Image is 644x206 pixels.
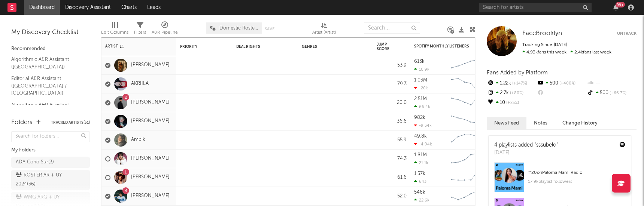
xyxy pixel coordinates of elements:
[302,44,350,49] div: Genres
[377,136,407,145] div: 55.9
[131,99,170,106] a: [PERSON_NAME]
[11,146,90,155] div: My Folders
[414,104,430,109] div: 66.4k
[414,134,427,139] div: 49.8k
[131,137,145,143] a: Ambik
[364,22,420,34] input: Search...
[487,70,548,76] span: Fans Added by Platform
[414,44,470,49] div: Spotify Monthly Listeners
[522,50,566,55] span: 4.93k fans this week
[152,28,178,37] div: A&R Pipeline
[487,79,537,88] div: 1.22k
[487,88,537,98] div: 2.7k
[448,112,482,131] svg: Chart title
[414,59,425,64] div: 613k
[414,115,425,120] div: 982k
[414,123,432,128] div: -9.34k
[414,179,426,184] div: 643
[414,153,427,157] div: 1.81M
[51,121,90,124] button: Tracked Artists(51)
[487,98,537,108] div: 10
[180,44,210,49] div: Priority
[11,101,82,116] a: Algorithmic A&R Assistant ([GEOGRAPHIC_DATA])
[494,149,558,157] div: [DATE]
[377,98,407,107] div: 20.0
[509,91,523,95] span: +80 %
[617,30,637,37] button: Untrack
[448,168,482,187] svg: Chart title
[558,82,575,86] span: +400 %
[522,50,611,55] span: 2.4k fans last week
[414,86,428,90] div: -20k
[101,19,128,40] div: Edit Columns
[537,88,586,98] div: --
[377,117,407,126] div: 36.6
[377,154,407,163] div: 74.3
[105,44,161,49] div: Artist
[414,171,425,176] div: 1.57k
[11,118,33,127] div: Folders
[414,96,427,101] div: 2.51M
[489,162,631,198] a: #20onPaloma Mami Radio17.9kplaylist followers
[11,55,82,71] a: Algorithmic A&R Assistant ([GEOGRAPHIC_DATA])
[11,44,90,53] div: Recommended
[448,131,482,150] svg: Chart title
[522,30,562,37] span: FaceBrooklyn
[555,117,605,129] button: Change History
[377,61,407,70] div: 53.9
[511,82,527,86] span: +147 %
[131,174,170,181] a: [PERSON_NAME]
[522,30,562,37] a: FaceBrooklyn
[312,28,336,37] div: Artist (Artist)
[101,28,128,37] div: Edit Columns
[494,141,558,149] div: 4 playlists added
[608,91,626,95] span: +66.7 %
[414,67,429,72] div: 10.9k
[613,4,619,10] button: 99+
[505,101,519,105] span: +25 %
[131,156,170,162] a: [PERSON_NAME]
[528,177,625,186] div: 17.9k playlist followers
[265,27,274,31] button: Save
[312,19,336,40] div: Artist (Artist)
[377,192,407,201] div: 52.0
[526,117,555,129] button: Notes
[522,43,567,47] span: Tracking Since: [DATE]
[131,118,170,124] a: [PERSON_NAME]
[131,193,170,199] a: [PERSON_NAME]
[377,42,395,51] div: Jump Score
[134,28,146,37] div: Filters
[537,79,586,88] div: 500
[134,19,146,40] div: Filters
[11,131,90,142] input: Search for folders...
[219,26,258,31] span: Domestic Roster Review - Priority
[11,157,90,168] a: ADA Cono Sur(3)
[152,19,178,40] div: A&R Pipeline
[11,74,82,97] a: Editorial A&R Assistant ([GEOGRAPHIC_DATA] / [GEOGRAPHIC_DATA])
[448,93,482,112] svg: Chart title
[11,170,90,190] a: ROSTER AR + UY 2024(36)
[414,198,429,203] div: 22.6k
[414,78,427,83] div: 1.03M
[487,117,526,129] button: News Feed
[616,2,625,7] div: 99 +
[587,88,637,98] div: 500
[16,171,69,189] div: ROSTER AR + UY 2024 ( 36 )
[448,75,482,93] svg: Chart title
[448,150,482,168] svg: Chart title
[377,173,407,182] div: 61.6
[131,81,149,87] a: AKRIILA
[16,158,54,167] div: ADA Cono Sur ( 3 )
[587,79,637,88] div: --
[535,142,558,148] a: "sssubelo"
[479,3,592,12] input: Search for artists
[448,56,482,75] svg: Chart title
[414,190,425,195] div: 546k
[236,44,276,49] div: Deal Rights
[528,168,625,177] div: # 20 on Paloma Mami Radio
[414,160,428,165] div: 21.1k
[448,187,482,206] svg: Chart title
[414,142,432,147] div: -4.94k
[131,62,170,68] a: [PERSON_NAME]
[11,28,90,37] div: My Discovery Checklist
